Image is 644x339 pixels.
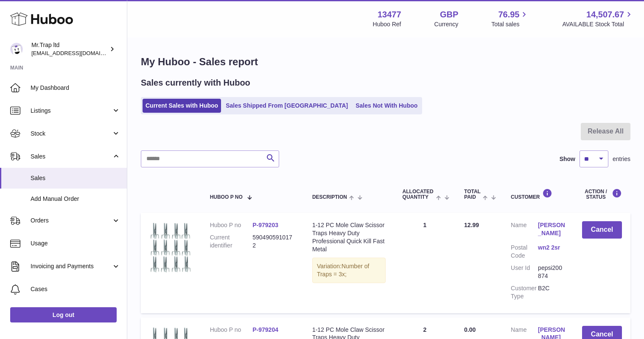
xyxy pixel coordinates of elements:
div: Variation: [312,258,386,283]
button: Cancel [582,221,622,239]
dt: Current identifier [210,233,253,250]
h1: My Huboo - Sales report [141,55,630,69]
span: AVAILABLE Stock Total [562,20,634,28]
a: Log out [10,307,117,322]
span: Add Manual Order [31,195,120,203]
a: Sales Shipped From [GEOGRAPHIC_DATA] [223,99,351,113]
h2: Sales currently with Huboo [141,77,250,89]
span: Cases [31,285,120,293]
img: $_57.JPG [149,221,192,273]
span: Listings [31,107,112,115]
a: P-979203 [252,222,278,228]
span: Huboo P no [210,195,243,200]
a: 14,507.67 AVAILABLE Stock Total [562,9,634,28]
dt: Name [511,221,538,239]
span: Description [312,195,347,200]
span: ALLOCATED Quantity [403,189,434,200]
div: Currency [434,20,459,28]
dt: Postal Code [511,244,538,260]
img: office@grabacz.eu [10,43,23,56]
span: Total sales [491,20,529,28]
td: 1 [394,213,456,313]
span: [EMAIL_ADDRESS][DOMAIN_NAME] [31,50,125,56]
div: Mr.Trap ltd [31,41,108,57]
span: 12.99 [464,222,479,228]
span: Stock [31,130,112,138]
span: 0.00 [464,326,476,333]
div: Huboo Ref [373,20,401,28]
a: Sales Not With Huboo [353,99,420,113]
a: Current Sales with Huboo [143,99,221,113]
label: Show [560,155,575,163]
div: Action / Status [582,189,622,200]
span: Number of Traps = 3x; [317,263,369,278]
span: Usage [31,239,120,247]
span: entries [613,155,630,163]
dt: Customer Type [511,284,538,300]
span: Orders [31,217,112,225]
a: [PERSON_NAME] [538,221,565,237]
span: 76.95 [498,9,519,20]
dt: Huboo P no [210,326,253,334]
dd: pepsi200874 [538,264,565,280]
span: 14,507.67 [586,9,624,20]
dt: User Id [511,264,538,280]
span: My Dashboard [31,84,120,92]
a: P-979204 [252,326,278,333]
div: Customer [511,189,565,200]
dd: B2C [538,284,565,300]
span: Sales [31,153,112,161]
span: Sales [31,174,120,182]
div: 1-12 PC Mole Claw Scissor Traps Heavy Duty Professional Quick Kill Fast Metal [312,221,386,253]
dd: 5904905910172 [252,233,295,250]
span: Invoicing and Payments [31,262,112,270]
strong: GBP [440,9,458,20]
dt: Huboo P no [210,221,253,229]
a: 76.95 Total sales [491,9,529,28]
strong: 13477 [378,9,401,20]
span: Total paid [464,189,481,200]
a: wn2 2sr [538,244,565,252]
